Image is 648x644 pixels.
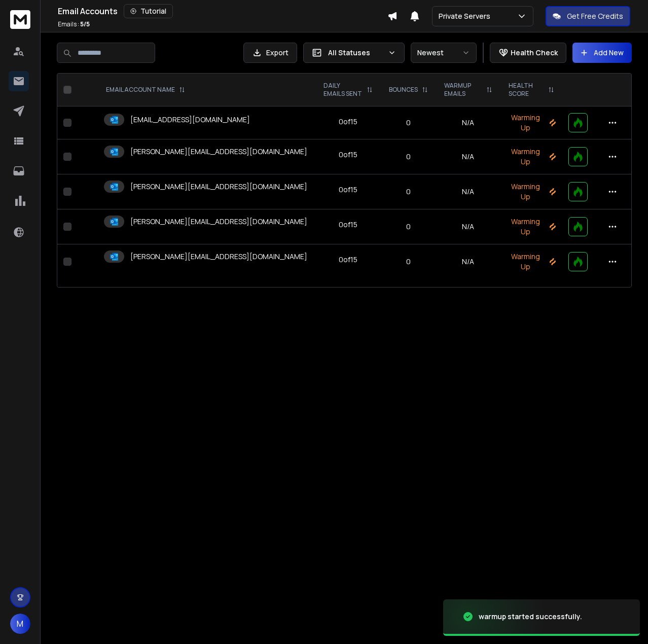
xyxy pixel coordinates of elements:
p: [EMAIL_ADDRESS][DOMAIN_NAME] [130,115,250,125]
span: 5 / 5 [80,20,90,28]
td: N/A [436,174,500,209]
td: N/A [436,209,500,244]
button: Health Check [490,43,566,63]
div: 0 of 15 [339,150,357,160]
div: EMAIL ACCOUNT NAME [106,86,185,94]
p: [PERSON_NAME][EMAIL_ADDRESS][DOMAIN_NAME] [130,217,307,227]
p: 0 [387,222,430,232]
p: WARMUP EMAILS [444,82,482,98]
p: [PERSON_NAME][EMAIL_ADDRESS][DOMAIN_NAME] [130,252,307,262]
p: Health Check [511,48,558,58]
p: 0 [387,187,430,197]
div: 0 of 15 [339,117,357,127]
button: Export [243,43,297,63]
p: DAILY EMAILS SENT [323,82,363,98]
p: BOUNCES [389,86,418,94]
div: 0 of 15 [339,220,357,230]
button: Get Free Credits [546,6,630,26]
p: [PERSON_NAME][EMAIL_ADDRESS][DOMAIN_NAME] [130,147,307,157]
p: 0 [387,152,430,162]
p: Emails : [58,20,90,28]
p: Warming Up [507,252,557,272]
td: N/A [436,139,500,174]
div: warmup started successfully. [479,612,582,622]
div: 0 of 15 [339,255,357,265]
td: N/A [436,244,500,279]
p: Warming Up [507,217,557,237]
p: [PERSON_NAME][EMAIL_ADDRESS][DOMAIN_NAME] [130,182,307,192]
button: Tutorial [124,4,173,18]
p: 0 [387,257,430,267]
div: 0 of 15 [339,185,357,195]
button: M [10,614,30,634]
p: Private Servers [439,11,494,21]
td: N/A [436,106,500,139]
p: Get Free Credits [567,11,623,21]
p: HEALTH SCORE [509,82,545,98]
p: Warming Up [507,182,557,202]
p: Warming Up [507,113,557,133]
p: All Statuses [328,48,384,58]
p: 0 [387,118,430,128]
p: Warming Up [507,147,557,167]
div: Email Accounts [58,4,387,18]
button: Newest [411,43,477,63]
button: Add New [572,43,632,63]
